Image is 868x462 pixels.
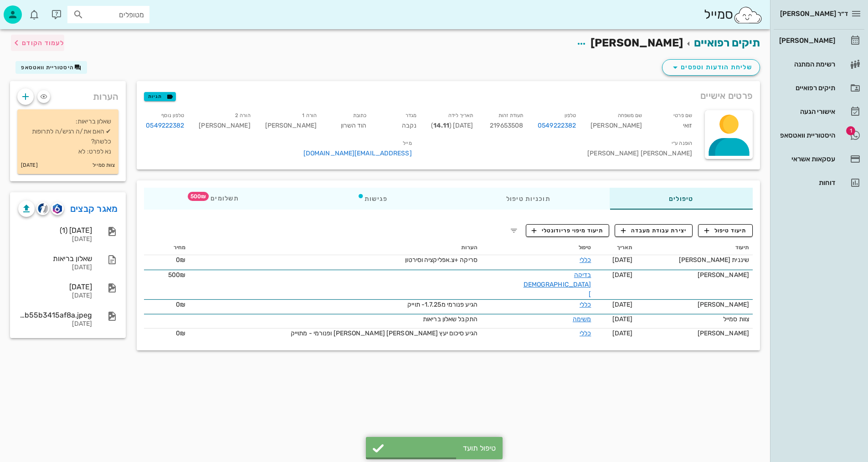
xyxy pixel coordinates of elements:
small: תאריך לידה [448,113,473,118]
div: [PERSON_NAME] [PERSON_NAME] [419,136,699,164]
span: 500₪ [168,271,185,279]
div: אישורי הגעה [777,108,835,115]
span: תיעוד טיפול [704,226,747,235]
small: כתובת [353,113,367,118]
div: [DATE] [18,282,92,291]
strong: 14.11 [433,122,449,129]
div: 3e4fde18-b268-4baf-8e75-b55b3415af8a.jpeg [18,311,92,319]
span: תגיות [148,92,172,101]
a: 0549222382 [538,121,576,131]
span: תיעוד מיפוי פריודונטלי [532,226,603,235]
span: [DATE] [612,271,633,279]
a: [PERSON_NAME] [774,30,864,51]
span: תג [27,7,32,13]
div: עסקאות אשראי [777,155,835,163]
div: [PERSON_NAME] [640,329,749,338]
span: [DATE] ( ) [431,122,473,129]
div: [DATE] [18,264,92,272]
div: [PERSON_NAME] [640,270,749,280]
span: תשלומים [203,195,239,202]
span: הגיע סיכום יעץ [PERSON_NAME] [PERSON_NAME] ופנורמי - מתוייק [291,329,478,337]
span: [DATE] [612,315,633,323]
a: כללי [580,256,591,264]
small: טלפון [565,113,576,118]
div: זואי [649,108,699,136]
span: היסטוריית וואטסאפ [21,64,74,71]
p: שאלון בריאות: ✔ האם את/ה רגיש/ה לתרופות כלשהן? נא לפרט: לא [25,117,111,157]
button: שליחת הודעות וטפסים [662,59,760,76]
div: [PERSON_NAME] [583,108,649,136]
a: רשימת המתנה [774,53,864,75]
div: פגישות [298,188,447,210]
button: היסטוריית וואטסאפ [15,61,87,74]
div: רשימת המתנה [777,61,835,68]
button: cliniview logo [36,202,49,215]
a: עסקאות אשראי [774,148,864,170]
span: הוד השרון [341,122,367,129]
small: הופנה ע״י [672,140,692,146]
span: [DATE] [612,301,633,308]
div: טיפולים [610,188,753,210]
div: היסטוריית וואטסאפ [777,132,835,139]
div: [DATE] [18,320,92,328]
img: romexis logo [53,204,62,214]
span: [DATE] [612,329,633,337]
small: מגדר [406,113,416,118]
small: שם פרטי [673,113,692,118]
span: הגיע פנורמי מ1.7.25- תוייק [407,301,478,308]
button: romexis logo [51,202,64,215]
a: תיקים רפואיים [694,36,760,49]
a: מאגר קבצים [70,201,118,216]
span: לעמוד הקודם [22,39,64,47]
span: [DATE] [612,256,633,264]
button: תיעוד מיפוי פריודונטלי [526,224,610,237]
small: טלפון נוסף [161,113,184,118]
div: נקבה [374,108,424,136]
div: [PERSON_NAME] [199,121,250,131]
small: תעודת זהות [498,113,523,118]
div: [DATE] [18,292,92,300]
button: תיעוד טיפול [698,224,753,237]
span: 219653508 [490,122,523,129]
div: צוות סמייל [640,314,749,324]
div: טיפול תועד [389,444,496,452]
span: ד״ר [PERSON_NAME] [780,10,848,18]
div: שאלון בריאות [18,254,92,263]
th: מחיר [144,241,189,255]
div: דוחות [777,179,835,186]
th: תאריך [595,241,636,255]
div: [PERSON_NAME] [777,37,835,44]
small: הורה 1 [302,113,317,118]
small: הורה 2 [235,113,251,118]
a: כללי [580,329,591,337]
span: 0₪ [176,301,185,308]
img: SmileCloud logo [733,6,763,24]
img: cliniview logo [38,203,48,214]
div: [DATE] (1) [18,226,92,235]
a: [EMAIL_ADDRESS][DOMAIN_NAME] [303,149,412,157]
small: שם משפחה [618,113,642,118]
a: אישורי הגעה [774,101,864,123]
small: מייל [403,140,411,146]
button: לעמוד הקודם [11,35,64,51]
th: תיעוד [636,241,753,255]
small: צוות סמייל [92,160,115,170]
div: [PERSON_NAME] [265,121,317,131]
div: הערות [10,81,126,108]
a: כללי [580,301,591,308]
span: [PERSON_NAME] [591,36,683,49]
span: פרטים אישיים [700,88,753,103]
span: יצירת עבודת מעבדה [621,226,687,235]
a: תיקים רפואיים [774,77,864,99]
span: תג [846,126,855,135]
span: התקבל שאלון בריאות [423,315,478,323]
div: תיקים רפואיים [777,84,835,92]
a: תגהיסטוריית וואטסאפ [774,124,864,146]
div: תוכניות טיפול [447,188,610,210]
span: סריקה +צ.אפליקציה וסירטון [405,256,478,264]
th: טיפול [481,241,595,255]
small: [DATE] [21,160,38,170]
a: בדיקה [DEMOGRAPHIC_DATA] [524,271,591,298]
th: הערות [190,241,481,255]
span: 0₪ [176,329,185,337]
